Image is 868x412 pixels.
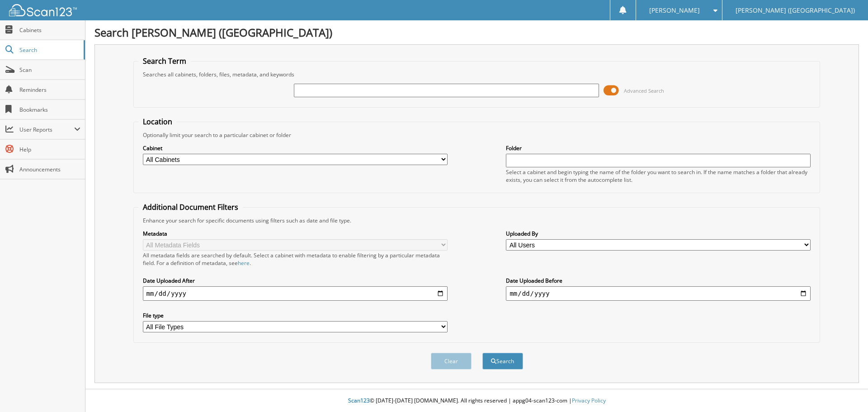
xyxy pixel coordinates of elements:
span: Bookmarks [19,106,80,114]
div: Enhance your search for specific documents using filters such as date and file type. [138,217,816,224]
div: Searches all cabinets, folders, files, metadata, and keywords [138,71,816,78]
button: Clear [431,353,472,369]
span: [PERSON_NAME] [649,8,700,13]
button: Search [482,353,523,369]
span: User Reports [19,126,74,133]
img: scan123-logo-white.svg [9,4,77,16]
a: Privacy Policy [572,397,606,404]
span: Scan123 [348,397,370,404]
span: Cabinets [19,26,80,34]
span: Reminders [19,86,80,94]
span: Scan [19,66,80,74]
label: Date Uploaded After [143,277,448,284]
legend: Location [138,117,177,127]
label: Date Uploaded Before [506,277,811,284]
span: Announcements [19,166,80,173]
div: Select a cabinet and begin typing the name of the folder you want to search in. If the name match... [506,168,811,184]
span: Advanced Search [624,87,664,94]
h1: Search [PERSON_NAME] ([GEOGRAPHIC_DATA]) [94,25,859,40]
div: Optionally limit your search to a particular cabinet or folder [138,131,816,139]
input: start [143,286,448,301]
div: All metadata fields are searched by default. Select a cabinet with metadata to enable filtering b... [143,251,448,267]
div: © [DATE]-[DATE] [DOMAIN_NAME]. All rights reserved | appg04-scan123-com | [85,390,868,412]
label: Metadata [143,230,448,237]
a: here [238,259,250,267]
label: File type [143,312,448,319]
span: Help [19,146,80,153]
label: Folder [506,144,811,152]
input: end [506,286,811,301]
legend: Search Term [138,56,191,66]
label: Uploaded By [506,230,811,237]
label: Cabinet [143,144,448,152]
legend: Additional Document Filters [138,202,243,212]
span: [PERSON_NAME] ([GEOGRAPHIC_DATA]) [736,8,855,13]
span: Search [19,46,79,54]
